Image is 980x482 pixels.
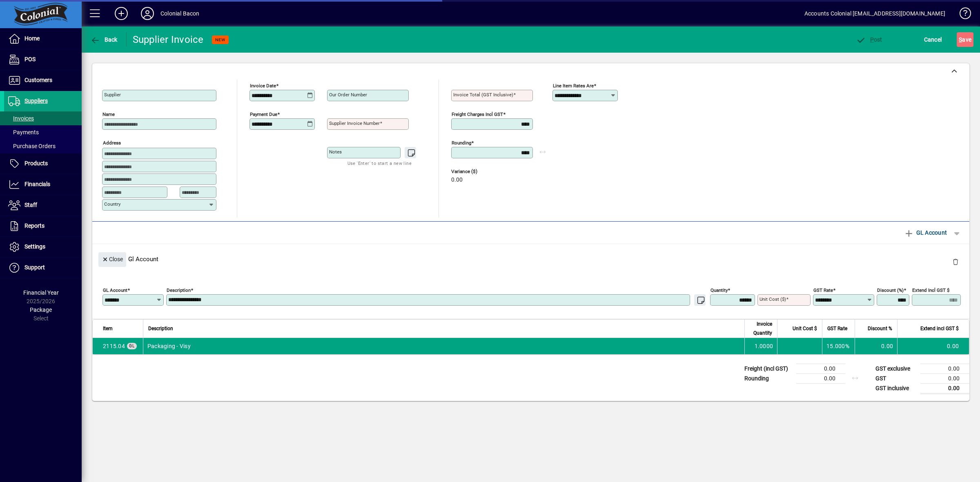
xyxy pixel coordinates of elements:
div: Colonial Bacon [160,7,199,20]
span: Reports [24,222,45,229]
span: Invoice Quantity [750,320,772,338]
span: Payments [8,129,39,135]
mat-label: Invoice Total (GST inclusive) [453,92,513,98]
td: 0.00 [920,383,969,393]
span: S [959,36,962,43]
mat-label: Payment due [250,111,277,117]
mat-label: Freight charges incl GST [452,111,503,117]
span: ost [856,36,882,43]
span: Packaging - Visy [103,342,125,350]
td: 0.00 [796,364,845,373]
span: Description [148,324,173,333]
td: Rounding [740,373,796,383]
a: Customers [4,70,82,91]
mat-label: Line item rates are [553,83,594,89]
a: Invoices [4,111,82,125]
td: Packaging - Visy [143,338,744,354]
span: 0.00 [451,177,463,183]
span: Package [30,307,52,313]
app-page-header-button: Close [96,255,128,262]
a: Financials [4,174,82,195]
app-page-header-button: Delete [946,258,965,265]
mat-label: Description [167,287,191,293]
a: Payments [4,125,82,139]
span: Unit Cost $ [793,324,817,333]
app-page-header-button: Back [82,32,127,47]
mat-label: Unit Cost ($) [759,296,786,302]
td: 0.00 [920,364,969,373]
span: ave [959,33,971,46]
td: 0.00 [897,338,969,354]
span: Support [24,264,45,271]
span: Discount % [868,324,892,333]
td: Freight (incl GST) [740,364,796,373]
span: Purchase Orders [8,143,56,149]
mat-label: Supplier invoice number [329,120,380,126]
a: Reports [4,216,82,236]
mat-label: Quantity [710,287,728,293]
span: Financials [24,181,50,187]
span: Variance ($) [451,169,500,174]
td: 15.000% [822,338,855,354]
td: GST [871,373,920,383]
span: Item [103,324,113,333]
button: Delete [946,252,965,272]
div: Gl Account [92,244,969,274]
span: GL [129,344,135,348]
td: 1.0000 [744,338,777,354]
span: Close [102,253,123,266]
span: P [870,36,874,43]
a: Products [4,153,82,174]
a: POS [4,49,82,70]
mat-label: GST rate [813,287,833,293]
button: Cancel [922,32,944,47]
span: Invoices [8,115,34,122]
mat-label: Our order number [329,92,367,98]
a: Purchase Orders [4,139,82,153]
button: Add [108,6,134,21]
a: Staff [4,195,82,215]
div: Supplier Invoice [133,33,204,46]
mat-label: Discount (%) [877,287,904,293]
td: GST inclusive [871,383,920,393]
td: 0.00 [796,373,845,383]
button: Close [98,252,126,267]
a: Settings [4,237,82,257]
button: Post [854,32,884,47]
span: Financial Year [23,289,59,296]
span: Settings [24,243,45,250]
button: Profile [134,6,160,21]
mat-label: Rounding [452,140,471,146]
mat-label: Country [104,201,120,207]
mat-label: Invoice date [250,83,276,89]
span: Back [90,36,118,43]
span: Suppliers [24,98,48,104]
button: Back [88,32,120,47]
button: Save [957,32,973,47]
a: Knowledge Base [953,2,970,28]
span: Cancel [924,33,942,46]
span: Staff [24,202,37,208]
td: GST exclusive [871,364,920,373]
td: 0.00 [920,373,969,383]
span: GST Rate [827,324,847,333]
span: Products [24,160,48,167]
div: Accounts Colonial [EMAIL_ADDRESS][DOMAIN_NAME] [804,7,945,20]
mat-hint: Use 'Enter' to start a new line [347,158,412,168]
mat-label: Name [102,111,115,117]
a: Home [4,29,82,49]
a: Support [4,258,82,278]
span: Customers [24,77,52,83]
span: NEW [215,37,225,42]
span: Home [24,35,40,42]
mat-label: Extend incl GST $ [912,287,949,293]
span: POS [24,56,36,62]
span: Extend incl GST $ [920,324,959,333]
mat-label: GL Account [103,287,127,293]
td: 0.00 [855,338,897,354]
mat-label: Notes [329,149,342,155]
mat-label: Supplier [104,92,121,98]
